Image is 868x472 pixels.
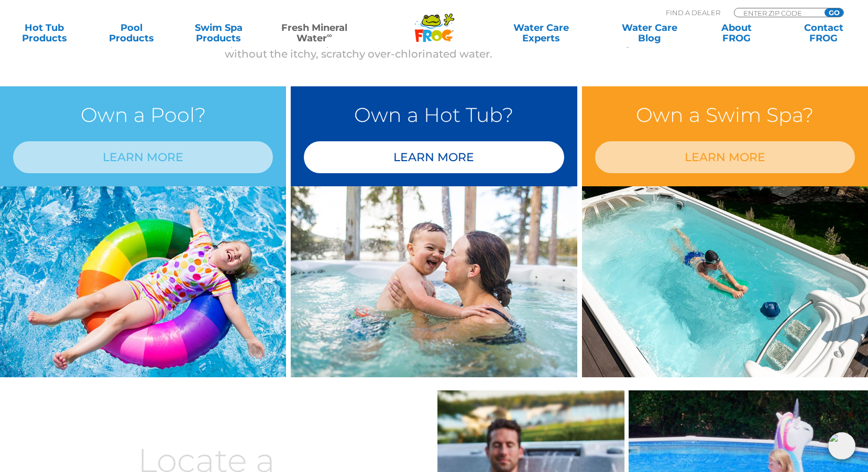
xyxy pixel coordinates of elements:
img: min-water-image-3 [582,186,868,377]
img: min-water-img-right [291,186,577,377]
a: AboutFROG [702,23,770,43]
a: Hot TubProducts [10,23,78,43]
sup: ∞ [327,31,332,39]
p: Find A Dealer [666,8,720,17]
a: PoolProducts [97,23,165,43]
a: Water CareExperts [486,23,596,43]
h3: Own a Hot Tub? [304,99,564,131]
a: Swim SpaProducts [185,23,252,43]
h3: Own a Swim Spa? [595,99,855,131]
h3: Own a Pool? [13,99,273,131]
a: LEARN MORE [304,141,564,173]
img: openIcon [828,432,855,459]
a: LEARN MORE [13,141,273,173]
a: LEARN MORE [595,141,855,173]
input: Zip Code Form [742,8,813,17]
input: GO [825,8,843,17]
a: ContactFROG [790,23,858,43]
a: Fresh MineralWater∞ [272,23,357,43]
a: Water CareBlog [616,23,683,43]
